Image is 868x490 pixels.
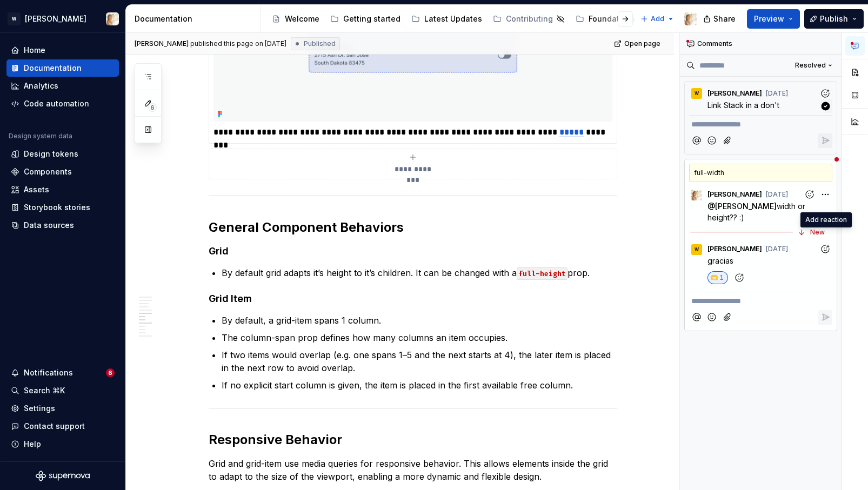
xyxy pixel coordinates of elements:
div: published this page on [DATE] [190,39,286,48]
button: Mention someone [689,310,704,325]
button: Search ⌘K [6,382,119,399]
a: Documentation [6,59,119,77]
div: Getting started [343,14,400,24]
button: Add reaction [818,242,832,257]
button: Mention someone [689,133,704,148]
div: [PERSON_NAME] [25,14,86,24]
div: Design system data [9,132,72,140]
a: Code automation [6,95,119,112]
p: By default grid adapts it’s height to it’s children. It can be changed with a prop. [222,266,617,279]
button: W[PERSON_NAME]Marisa Recuenco [2,7,123,30]
span: Published [304,39,336,48]
p: Grid and grid-item use media queries for responsive behavior. This allows elements inside the gri... [209,457,617,483]
button: Help [6,435,119,453]
div: New [810,228,825,237]
div: Contact support [24,421,85,432]
span: Publish [820,14,848,24]
div: Home [24,45,45,56]
div: Composer editor [689,115,832,130]
span: 6 [106,368,115,377]
div: Page tree [268,8,635,30]
span: [PERSON_NAME] [135,39,189,48]
a: Components [6,163,119,180]
span: Share [713,14,736,24]
div: Data sources [24,220,74,231]
span: Add [651,15,664,23]
a: Getting started [326,10,405,28]
p: If no explicit start column is given, the item is placed in the first available free column. [222,379,617,392]
div: Notifications [24,367,73,378]
button: Add reaction [802,187,817,202]
p: By default, a grid-item spans 1 column. [222,314,617,327]
button: Add emoji [705,310,719,325]
button: Reply [818,310,832,325]
div: W [695,89,699,98]
span: @ [707,202,777,211]
span: [PERSON_NAME] [707,89,762,98]
svg: Supernova Logo [36,471,90,481]
div: Documentation [24,63,82,73]
p: The column-span prop defines how many columns an item occupies. [222,331,617,344]
span: Resolved [795,61,826,70]
div: Analytics [24,80,58,91]
span: [PERSON_NAME] [707,190,762,199]
img: Marisa Recuenco [684,12,697,25]
h2: Responsive Behavior [209,431,617,448]
div: Comments [680,33,842,55]
strong: Grid Item [209,293,252,304]
span: Open page [624,39,660,48]
button: Add emoji [705,133,719,148]
div: Storybook stories [24,202,90,213]
div: W [8,12,21,25]
button: Publish [804,9,864,29]
span: [PERSON_NAME] [715,202,777,211]
button: Notifications6 [6,364,119,381]
div: Welcome [285,14,319,24]
div: Search ⌘K [24,385,65,396]
a: Latest Updates [407,10,486,28]
a: Welcome [268,10,324,28]
p: If two items would overlap (e.g. one spans 1–5 and the next starts at 4), the later item is place... [222,348,617,374]
button: More [818,187,832,202]
button: 1 reaction, react with 🫶 [707,271,728,284]
a: Data sources [6,217,119,234]
div: Settings [24,403,55,414]
span: Link Stack in a don't [707,100,779,110]
img: Marisa Recuenco [691,190,702,200]
a: Settings [6,400,119,417]
span: gracias [707,256,733,265]
div: Components [24,166,72,177]
div: Design tokens [24,149,78,159]
strong: Grid [209,245,229,257]
button: Add [637,11,678,26]
img: Marisa Recuenco [106,12,119,25]
a: Contributing [489,10,569,28]
button: Share [698,9,743,29]
div: Contributing [506,14,553,24]
div: Foundations [589,14,636,24]
a: Foundations [571,10,640,28]
div: Assets [24,184,49,195]
span: Preview [754,14,784,24]
a: Storybook stories [6,199,119,216]
button: Preview [747,9,800,29]
button: Add reaction [731,271,749,284]
button: Attach files [720,133,735,148]
div: Composer editor [689,292,832,307]
div: full-width [689,164,832,182]
div: Latest Updates [424,14,482,24]
div: Documentation [135,14,256,24]
a: Assets [6,181,119,198]
span: 🫶 [711,273,717,282]
button: Resolved [790,58,837,73]
div: Code automation [24,98,89,109]
div: Help [24,439,41,449]
button: Add reaction [818,86,832,100]
a: Home [6,42,119,59]
button: Attach files [720,310,735,325]
h2: General Component Behaviors [209,219,617,236]
div: W [695,245,699,254]
span: [PERSON_NAME] [707,245,762,253]
a: Analytics [6,77,119,95]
